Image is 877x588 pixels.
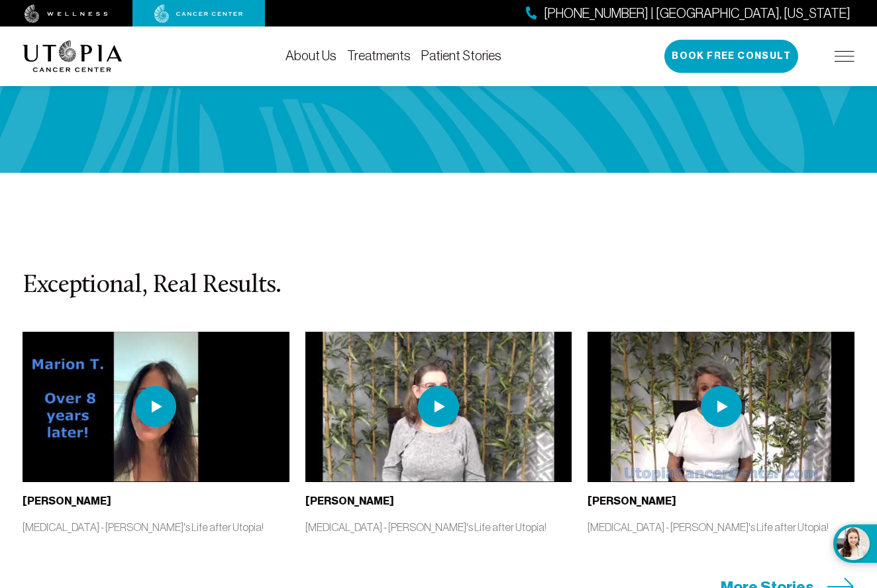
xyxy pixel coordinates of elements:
img: cancer center [154,5,243,23]
b: [PERSON_NAME] [305,495,394,507]
img: play icon [701,386,742,427]
img: play icon [418,386,459,427]
img: logo [23,40,123,72]
button: Book Free Consult [664,40,798,73]
b: [PERSON_NAME] [588,495,676,507]
a: [PHONE_NUMBER] | [GEOGRAPHIC_DATA], [US_STATE] [526,4,851,23]
img: thumbnail [305,332,572,481]
p: [MEDICAL_DATA] - [PERSON_NAME]'s Life after Utopia! [305,520,572,534]
a: Patient Stories [421,48,501,63]
p: [MEDICAL_DATA] - [PERSON_NAME]'s Life after Utopia! [588,520,854,534]
p: [MEDICAL_DATA] - [PERSON_NAME]'s Life after Utopia! [23,520,289,534]
a: About Us [285,48,336,63]
img: thumbnail [23,332,289,481]
img: play icon [135,386,176,427]
a: Treatments [347,48,411,63]
b: [PERSON_NAME] [23,495,111,507]
img: wellness [25,5,108,23]
img: thumbnail [588,332,854,481]
span: [PHONE_NUMBER] | [GEOGRAPHIC_DATA], [US_STATE] [544,4,851,23]
h3: Exceptional, Real Results. [23,272,854,300]
img: icon-hamburger [835,51,854,62]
